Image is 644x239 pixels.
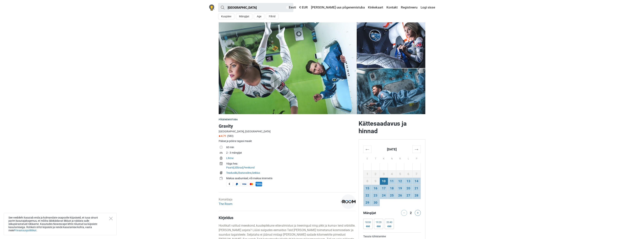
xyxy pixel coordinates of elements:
[365,225,371,228] div: €60
[285,4,297,11] a: Eesti
[388,153,396,163] th: N
[363,153,372,163] th: E
[380,170,388,178] td: 3
[396,153,404,163] th: R
[367,4,384,11] a: Kinkekaart
[218,14,234,19] button: Kuupäev
[363,170,372,178] td: 1
[226,157,234,160] a: Lihtne
[241,182,247,186] span: Visa
[363,178,372,185] td: 8
[226,161,356,171] td: , ,
[219,22,356,114] a: Gravity photo 9
[400,4,418,11] a: Registreeru
[365,221,371,224] div: 18:00
[234,182,240,186] span: PayPal
[372,199,380,206] td: 30
[219,134,226,137] span: 4.71
[388,178,396,185] td: 11
[226,150,356,156] td: 2 - 3 mängijat
[372,146,413,153] th: [DATE]
[256,182,262,186] span: American Express
[420,4,435,11] a: Logi sisse
[248,182,255,186] span: MasterCard
[219,130,356,134] div: [GEOGRAPHIC_DATA], [GEOGRAPHIC_DATA]
[409,210,413,215] div: 2
[226,166,234,169] a: Paarid
[388,170,396,178] td: 4
[109,217,113,220] button: Close
[380,192,388,199] td: 24
[386,225,392,228] div: €60
[226,145,356,150] td: 60 min
[254,14,264,19] button: Age
[363,234,421,238] td: Tasuta tühistamine
[388,185,396,192] td: 18
[357,68,426,114] a: Gravity photo 4
[385,4,399,11] a: Kontakt
[219,22,356,114] img: Gravity photo 10
[357,22,426,68] a: Gravity photo 3
[386,221,392,224] div: 20:40
[404,192,413,199] td: 27
[362,210,392,216] div: Mängijat
[219,215,356,220] h4: Kirjeldus
[404,153,413,163] th: L
[404,170,413,178] td: 6
[372,192,380,199] td: 23
[219,197,232,206] div: Korraldaja
[14,229,36,232] a: Privaatsuspoliitikat
[396,185,404,192] td: 19
[396,170,404,178] td: 5
[363,185,372,192] td: 15
[376,225,382,228] div: €60
[219,123,356,130] h1: Gravity
[236,14,252,19] button: Mängijat
[234,166,243,169] a: Sõbrad
[226,162,356,166] div: Väga hea:
[359,120,426,135] h2: Kättesaadavus ja hinnad
[219,118,238,121] span: Põgenemistuba
[363,192,372,199] td: 22
[380,178,388,185] td: 10
[372,170,380,178] td: 2
[396,192,404,199] td: 26
[219,202,232,206] a: The Room
[412,153,421,163] th: P
[310,4,366,11] a: [PERSON_NAME] uus põgenemistuba
[363,199,372,206] td: 29
[412,178,421,185] td: 14
[404,178,413,185] td: 13
[372,153,380,163] th: T
[252,171,260,174] a: Seiklus
[226,171,237,174] a: Teaduslik
[380,153,388,163] th: K
[372,185,380,192] td: 16
[412,170,421,178] td: 7
[227,134,234,137] span: (583)
[396,178,404,185] td: 12
[226,171,356,176] td: , ,
[412,185,421,192] td: 21
[357,22,426,68] img: Gravity photo 4
[226,176,356,180] div: Maksa saabumisel, või maksa internetis
[4,213,117,235] div: See veebileht kasutab enda ja kolmandate osapoolte küpsiseid, et tuua sinuni parim kasutajakogemu...
[219,135,221,137] img: Star
[341,194,356,209] img: 1c9ac0159c94d8d0l.png
[243,166,255,169] a: Perekond
[219,139,356,143] div: Pääse ja pööra tagasi maale
[404,185,413,192] td: 20
[226,182,233,186] span: Sularaha
[298,4,309,11] a: € EUR
[388,192,396,199] td: 25
[218,3,293,12] input: proovi “Tallinn”
[376,221,382,224] div: 19:20
[372,178,380,185] td: 9
[238,171,251,174] a: Ebatavaline
[363,146,372,153] th: ←
[412,192,421,199] td: 28
[380,185,388,192] td: 17
[266,14,278,19] button: Filtrid
[357,68,426,114] img: Gravity photo 5
[209,5,214,11] img: Nowescape logo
